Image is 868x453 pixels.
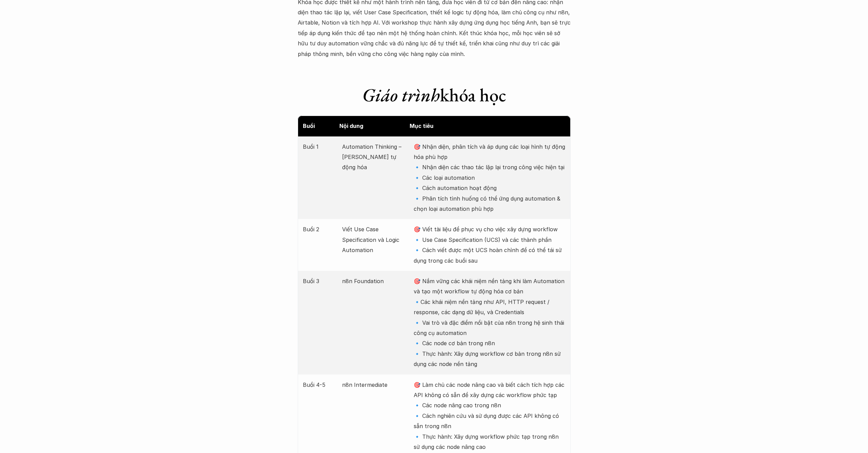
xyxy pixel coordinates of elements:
h1: khóa học [298,84,571,106]
p: Buổi 4-5 [303,380,335,390]
strong: Mục tiêu [410,122,433,129]
p: Buổi 1 [303,142,335,152]
p: Automation Thinking – [PERSON_NAME] tự động hóa [342,142,407,173]
p: 🎯 Nắm vững các khái niệm nền tảng khi làm Automation và tạo một workflow tự động hóa cơ bản 🔹Các ... [414,276,565,369]
p: 🎯 Làm chủ các node nâng cao và biết cách tích hợp các API không có sẵn để xây dựng các workflow p... [414,380,565,452]
em: Giáo trình [362,83,440,107]
p: 🎯 Nhận diện, phân tích và áp dụng các loại hình tự động hóa phù hợp 🔹 Nhận diện các thao tác lặp ... [414,142,565,214]
p: n8n Foundation [342,276,407,286]
p: n8n Intermediate [342,380,407,390]
p: Buổi 3 [303,276,335,286]
strong: Buổi [303,122,315,129]
p: Buổi 2 [303,224,335,234]
p: Viết Use Case Specification và Logic Automation [342,224,407,255]
p: 🎯 Viết tài liệu để phục vụ cho việc xây dựng workflow 🔹 Use Case Specification (UCS) và các thành... [414,224,565,266]
strong: Nội dung [339,122,363,129]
